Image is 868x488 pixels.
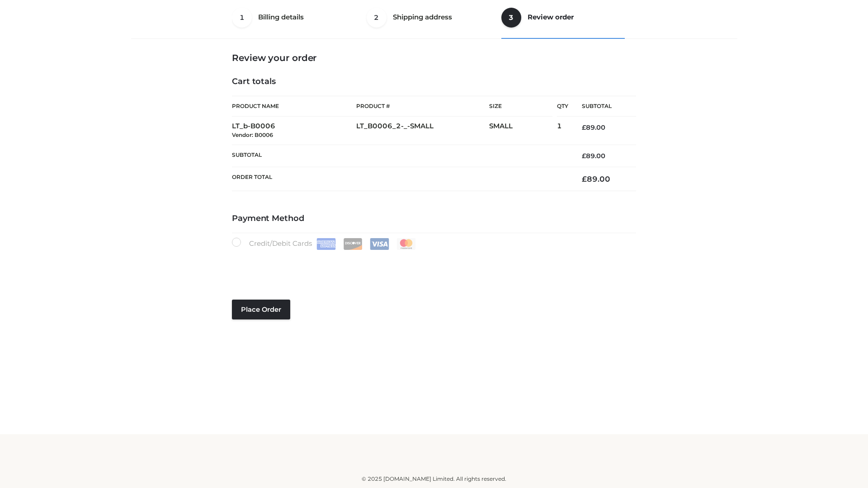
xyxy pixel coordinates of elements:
th: Product Name [232,96,356,117]
th: Size [489,96,552,117]
bdi: 89.00 [582,152,605,160]
bdi: 89.00 [582,174,610,183]
th: Product # [356,96,489,117]
td: LT_B0006_2-_-SMALL [356,117,489,145]
h3: Review your order [232,52,636,63]
label: Credit/Debit Cards [232,238,417,250]
th: Subtotal [568,96,636,117]
img: Discover [343,238,363,250]
h4: Payment Method [232,214,636,224]
th: Subtotal [232,145,568,167]
iframe: Secure payment input frame [230,248,634,281]
div: © 2025 [DOMAIN_NAME] Limited. All rights reserved. [134,474,734,483]
bdi: 89.00 [582,123,605,131]
button: Place order [232,300,290,319]
h4: Cart totals [232,77,636,87]
span: £ [582,152,586,160]
td: SMALL [489,117,557,145]
span: £ [582,123,586,131]
th: Order Total [232,167,568,191]
td: LT_b-B0006 [232,117,356,145]
th: Qty [557,96,568,117]
span: £ [582,174,587,183]
img: Visa [370,238,389,250]
img: Mastercard [396,238,416,250]
img: Amex [316,238,336,250]
td: 1 [557,117,568,145]
small: Vendor: B0006 [232,131,273,138]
